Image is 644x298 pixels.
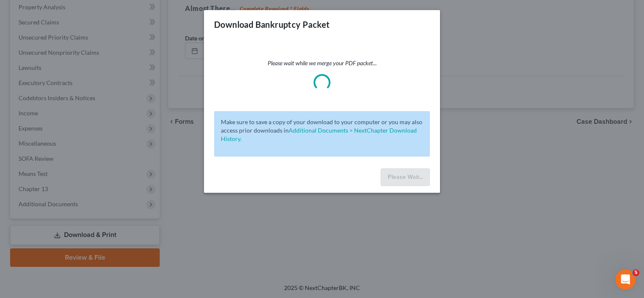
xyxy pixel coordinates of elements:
a: Additional Documents > NextChapter Download History. [221,127,417,142]
span: 5 [633,269,639,276]
button: Please Wait... [381,168,430,186]
h3: Download Bankruptcy Packet [214,19,330,30]
p: Please wait while we merge your PDF packet... [214,59,430,67]
iframe: Intercom live chat [615,269,636,290]
span: Please Wait... [388,173,423,181]
p: Make sure to save a copy of your download to your computer or you may also access prior downloads in [221,118,423,143]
